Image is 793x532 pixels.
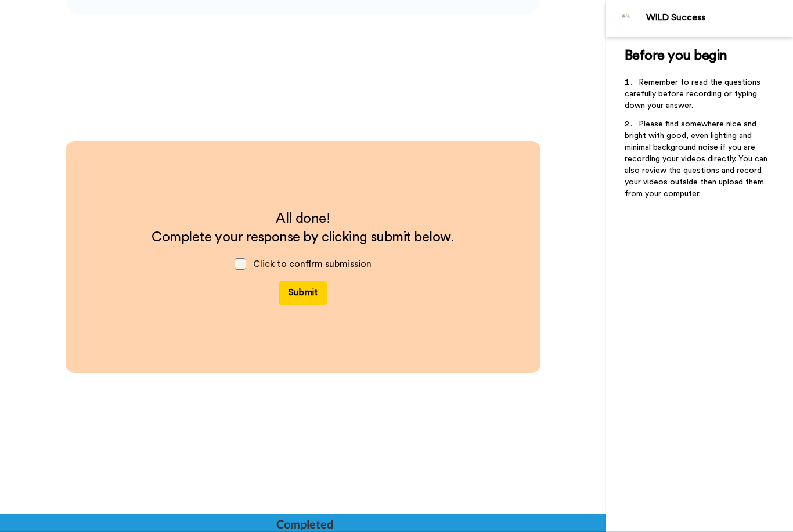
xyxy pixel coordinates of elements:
span: All done! [276,212,330,226]
span: Remember to read the questions carefully before recording or typing down your answer. [625,78,763,110]
div: Completed [276,516,332,532]
button: Submit [279,281,327,305]
span: Before you begin [625,49,727,63]
span: Complete your response by clicking submit below. [152,230,454,244]
div: WILD Success [646,12,792,23]
span: Click to confirm submission [253,259,372,269]
span: Please find somewhere nice and bright with good, even lighting and minimal background noise if yo... [625,120,770,198]
img: Profile Image [612,5,640,32]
